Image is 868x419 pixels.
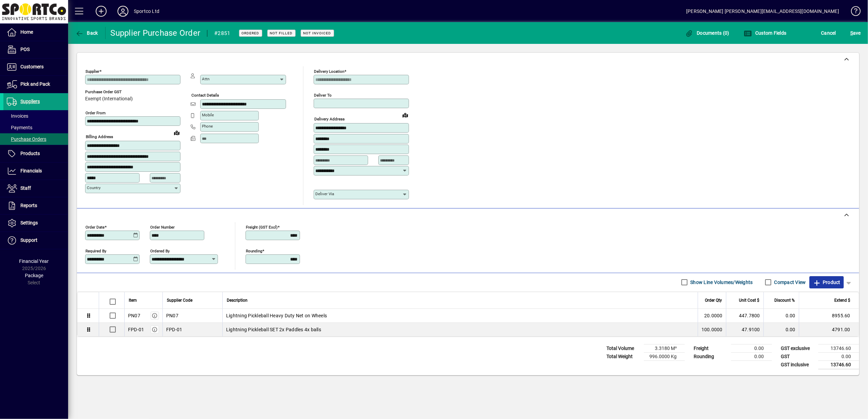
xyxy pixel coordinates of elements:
[111,28,201,38] div: Supplier Purchase Order
[20,203,37,208] span: Reports
[20,81,50,87] span: Pick and Pack
[85,224,105,229] mat-label: Order date
[690,344,731,352] td: Freight
[731,352,772,361] td: 0.00
[202,124,213,129] mat-label: Phone
[686,6,839,17] div: [PERSON_NAME] [PERSON_NAME][EMAIL_ADDRESS][DOMAIN_NAME]
[3,133,68,145] a: Purchase Orders
[644,352,685,361] td: 996.0000 Kg
[818,361,859,369] td: 13746.60
[818,352,859,361] td: 0.00
[150,248,170,253] mat-label: Ordered by
[698,309,726,323] td: 20.0000
[742,27,788,39] button: Custom Fields
[644,344,685,352] td: 3.3180 M³
[20,99,40,104] span: Suppliers
[314,93,332,98] mat-label: Deliver To
[705,297,722,304] span: Order Qty
[850,30,853,36] span: S
[698,323,726,336] td: 100.0000
[603,352,644,361] td: Total Weight
[777,361,818,369] td: GST inclusive
[818,344,859,352] td: 13746.60
[7,125,32,130] span: Payments
[20,185,31,191] span: Staff
[150,224,175,229] mat-label: Order number
[3,180,68,197] a: Staff
[134,6,159,17] div: Sportco Ltd
[850,28,861,38] span: ave
[763,323,799,336] td: 0.00
[834,297,850,304] span: Extend $
[246,248,262,253] mat-label: Rounding
[809,276,844,288] button: Product
[226,326,321,333] span: Lightning Pickleball SET 2x Paddles 4x balls
[85,96,133,102] span: Exempt (International)
[20,47,30,52] span: POS
[171,127,182,138] a: View on map
[689,279,753,286] label: Show Line Volumes/Weights
[744,30,787,36] span: Custom Fields
[799,323,859,336] td: 4791.00
[270,31,293,35] span: Not Filled
[303,31,331,35] span: Not Invoiced
[20,168,42,173] span: Financials
[162,323,222,336] td: FPD-01
[777,344,818,352] td: GST exclusive
[90,5,112,17] button: Add
[242,31,259,35] span: Ordered
[726,323,763,336] td: 47.9100
[7,136,46,142] span: Purchase Orders
[726,309,763,323] td: 447.7800
[128,312,140,319] div: PN07
[315,191,334,196] mat-label: Deliver via
[19,258,49,264] span: Financial Year
[20,151,40,156] span: Products
[20,29,33,35] span: Home
[777,352,818,361] td: GST
[821,28,836,38] span: Cancel
[202,77,209,81] mat-label: Attn
[763,309,799,323] td: 0.00
[20,220,38,225] span: Settings
[3,145,68,162] a: Products
[3,110,68,122] a: Invoices
[3,232,68,249] a: Support
[799,309,859,323] td: 8955.60
[3,122,68,133] a: Payments
[603,344,644,352] td: Total Volume
[690,352,731,361] td: Rounding
[820,27,838,39] button: Cancel
[87,185,100,190] mat-label: Country
[129,297,137,304] span: Item
[75,30,98,36] span: Back
[400,110,411,120] a: View on map
[846,1,859,23] a: Knowledge Base
[167,297,192,304] span: Supplier Code
[773,279,806,286] label: Compact View
[85,111,106,115] mat-label: Order from
[226,312,327,319] span: Lightning Pickleball Heavy Duty Net on Wheels
[246,224,278,229] mat-label: Freight (GST excl)
[85,248,106,253] mat-label: Required by
[202,113,214,117] mat-label: Mobile
[74,27,100,39] button: Back
[849,27,863,39] button: Save
[85,69,99,74] mat-label: Supplier
[683,27,731,39] button: Documents (0)
[162,309,222,323] td: PN07
[227,297,248,304] span: Description
[3,215,68,232] a: Settings
[20,64,44,69] span: Customers
[739,297,759,304] span: Unit Cost $
[3,58,68,76] a: Customers
[3,24,68,41] a: Home
[68,27,106,39] app-page-header-button: Back
[314,69,344,74] mat-label: Delivery Location
[3,163,68,180] a: Financials
[214,28,230,39] div: #2851
[774,297,795,304] span: Discount %
[112,5,134,17] button: Profile
[85,90,133,94] span: Purchase Order GST
[3,76,68,93] a: Pick and Pack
